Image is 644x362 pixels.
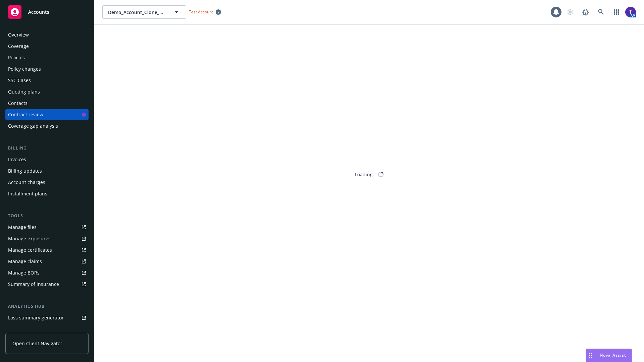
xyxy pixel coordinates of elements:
button: Nova Assist [586,349,632,362]
div: Summary of insurance [8,279,59,290]
div: Manage BORs [8,267,40,278]
span: Nova Assist [600,352,626,358]
a: Contract review [5,109,89,120]
div: Billing updates [8,166,42,176]
div: Loading... [355,171,377,178]
a: Account charges [5,177,89,188]
div: Coverage gap analysis [8,121,58,131]
div: Billing [5,145,89,152]
button: Demo_Account_Clone_QA_CR_Tests_Demo [102,5,186,19]
div: Invoices [8,154,26,165]
a: Manage claims [5,256,89,267]
div: Manage claims [8,256,42,267]
a: Accounts [5,3,89,21]
a: Installment plans [5,188,89,199]
div: Manage exposures [8,233,51,244]
div: Quoting plans [8,86,40,97]
span: Accounts [28,9,49,15]
a: Manage certificates [5,245,89,255]
div: Account charges [8,177,45,188]
span: Test Account [186,8,224,15]
div: Tools [5,213,89,219]
a: Start snowing [563,5,577,19]
a: Policies [5,52,89,63]
div: Coverage [8,41,29,52]
a: Summary of insurance [5,279,89,290]
div: Analytics hub [5,303,89,310]
div: Manage certificates [8,245,52,255]
a: Invoices [5,154,89,165]
a: Search [594,5,608,19]
a: Manage BORs [5,267,89,278]
a: Billing updates [5,166,89,176]
a: Manage files [5,222,89,233]
span: Test Account [189,9,213,15]
a: Coverage gap analysis [5,121,89,131]
div: Contacts [8,98,28,109]
a: Manage exposures [5,233,89,244]
a: Quoting plans [5,86,89,97]
a: SSC Cases [5,75,89,86]
div: Installment plans [8,188,47,199]
div: SSC Cases [8,75,31,86]
div: Loss summary generator [8,312,64,323]
a: Overview [5,29,89,40]
div: Manage files [8,222,37,233]
a: Policy changes [5,64,89,74]
a: Contacts [5,98,89,109]
a: Loss summary generator [5,312,89,323]
span: Open Client Navigator [12,340,62,347]
div: Policy changes [8,64,41,74]
img: photo [625,7,636,17]
div: Policies [8,52,25,63]
a: Coverage [5,41,89,52]
a: Report a Bug [579,5,592,19]
div: Overview [8,29,29,40]
a: Switch app [610,5,623,19]
div: Contract review [8,109,43,120]
div: Drag to move [586,349,594,362]
span: Demo_Account_Clone_QA_CR_Tests_Demo [108,9,166,16]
